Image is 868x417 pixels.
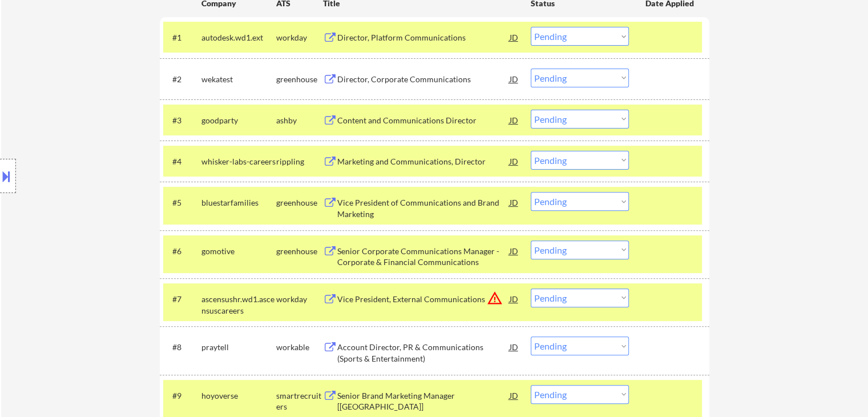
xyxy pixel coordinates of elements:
div: #1 [172,32,192,43]
div: greenhouse [276,197,323,209]
div: bluestarfamilies [201,197,276,209]
div: Content and Communications Director [337,115,510,126]
div: JD [508,151,520,171]
div: autodesk.wd1.ext [201,32,276,43]
div: ascensushr.wd1.ascensuscareers [201,294,276,316]
div: smartrecruiters [276,390,323,412]
button: warning_amber [487,290,503,306]
div: wekatest [201,74,276,85]
div: rippling [276,156,323,167]
div: greenhouse [276,246,323,257]
div: Senior Corporate Communications Manager - Corporate & Financial Communications [337,246,510,268]
div: JD [508,27,520,47]
div: #7 [172,294,192,305]
div: Director, Corporate Communications [337,74,510,85]
div: Account Director, PR & Communications (Sports & Entertainment) [337,342,510,364]
div: hoyoverse [201,390,276,402]
div: workable [276,342,323,353]
div: JD [508,288,520,309]
div: whisker-labs-careers [201,156,276,167]
div: gomotive [201,246,276,257]
div: Vice President of Communications and Brand Marketing [337,197,510,219]
div: workday [276,32,323,43]
div: Vice President, External Communications [337,294,510,305]
div: goodparty [201,115,276,126]
div: JD [508,192,520,212]
div: Director, Platform Communications [337,32,510,43]
div: JD [508,110,520,130]
div: workday [276,294,323,305]
div: Marketing and Communications, Director [337,156,510,167]
div: Senior Brand Marketing Manager [[GEOGRAPHIC_DATA]] [337,390,510,412]
div: ashby [276,115,323,126]
div: JD [508,69,520,89]
div: greenhouse [276,74,323,85]
div: JD [508,336,520,357]
div: praytell [201,342,276,353]
div: JD [508,385,520,406]
div: JD [508,240,520,261]
div: #8 [172,342,192,353]
div: #9 [172,390,192,402]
